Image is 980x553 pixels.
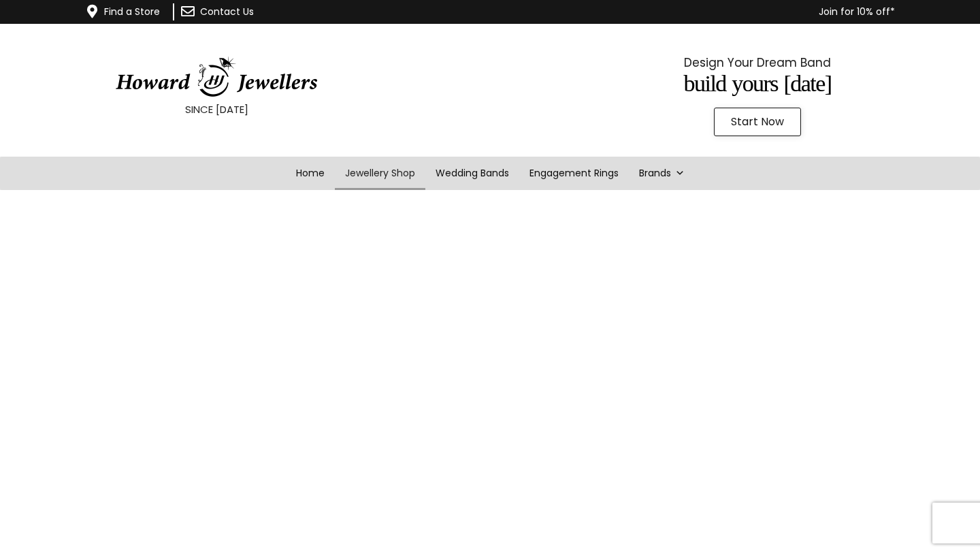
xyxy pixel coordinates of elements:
[334,3,895,20] p: Join for 10% off*
[731,116,784,127] span: Start Now
[335,157,425,190] a: Jewellery Shop
[684,71,832,96] span: Build Yours [DATE]
[519,157,629,190] a: Engagement Rings
[104,5,160,18] a: Find a Store
[629,157,695,190] a: Brands
[200,5,254,18] a: Contact Us
[286,157,335,190] a: Home
[114,57,318,97] img: HowardJewellersLogo-04
[575,52,940,73] p: Design Your Dream Band
[34,101,399,118] p: SINCE [DATE]
[714,108,801,136] a: Start Now
[425,157,519,190] a: Wedding Bands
